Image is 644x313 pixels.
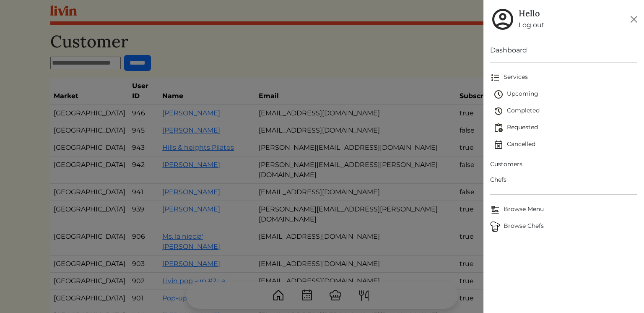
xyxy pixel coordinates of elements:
span: Browse Menu [490,205,637,215]
a: Requested [493,120,637,136]
span: Completed [493,106,637,116]
a: Services [490,69,637,86]
a: Completed [493,103,637,120]
img: format_list_bulleted-ebc7f0161ee23162107b508e562e81cd567eeab2455044221954b09d19068e74.svg [490,73,500,83]
img: history-2b446bceb7e0f53b931186bf4c1776ac458fe31ad3b688388ec82af02103cd45.svg [493,106,504,116]
span: Upcoming [493,89,637,99]
img: schedule-fa401ccd6b27cf58db24c3bb5584b27dcd8bd24ae666a918e1c6b4ae8c451a22.svg [493,89,504,99]
img: user_account-e6e16d2ec92f44fc35f99ef0dc9cddf60790bfa021a6ecb1c896eb5d2907b31c.svg [490,7,515,32]
h5: Hello [519,8,545,18]
img: Browse Chefs [490,222,500,232]
a: Upcoming [493,86,637,103]
a: ChefsBrowse Chefs [490,218,637,235]
span: Requested [493,123,637,133]
img: event_cancelled-67e280bd0a9e072c26133efab016668ee6d7272ad66fa3c7eb58af48b074a3a4.svg [493,140,504,150]
span: Chefs [490,175,637,184]
span: Cancelled [493,140,637,150]
a: Chefs [490,172,637,188]
span: Services [490,73,637,83]
a: Browse MenuBrowse Menu [490,201,637,218]
img: pending_actions-fd19ce2ea80609cc4d7bbea353f93e2f363e46d0f816104e4e0650fdd7f915cf.svg [493,123,504,133]
a: Log out [519,20,545,30]
a: Customers [490,156,637,172]
span: Browse Chefs [490,222,637,232]
span: Customers [490,160,637,169]
img: Browse Menu [490,205,500,215]
a: Cancelled [493,136,637,153]
a: Dashboard [490,45,637,55]
button: Close [627,13,641,26]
